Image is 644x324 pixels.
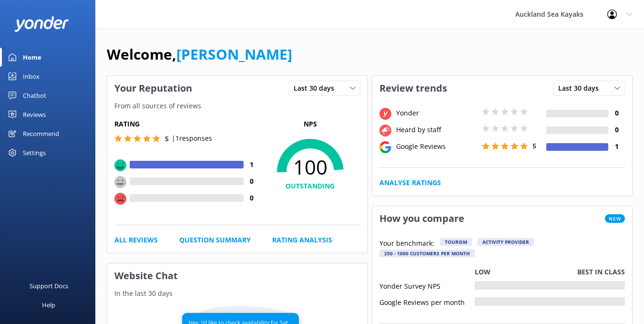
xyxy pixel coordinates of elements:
div: Settings [23,143,46,162]
div: Inbox [23,67,40,86]
h3: Your Reputation [107,76,199,101]
a: Rating Analysis [272,235,332,245]
h5: Rating [114,119,260,129]
p: From all sources of reviews [107,101,368,111]
span: 100 [260,155,360,179]
div: Yonder Survey NPS [379,281,475,290]
h4: 0 [608,125,625,135]
div: Yonder [394,108,480,118]
span: 5 [532,141,536,150]
h3: How you compare [372,206,471,231]
span: 5 [165,134,169,143]
h4: 1 [608,141,625,152]
div: Google Reviews [394,141,480,152]
div: 250 - 1000 customers per month [379,250,475,257]
a: [PERSON_NAME] [176,44,292,64]
h4: OUTSTANDING [260,181,360,191]
h3: Website Chat [107,263,368,288]
div: Heard by staff [394,125,480,135]
h4: 0 [244,193,260,203]
h4: 0 [244,176,260,187]
span: Last 30 days [294,83,340,94]
div: Help [42,295,55,314]
div: Tourism [440,238,472,246]
img: yonder-white-logo.png [14,16,69,32]
div: Google Reviews per month [379,297,475,306]
p: Low [475,267,491,277]
a: Analyse Ratings [379,178,441,188]
span: Last 30 days [558,83,604,94]
p: Best in class [577,267,625,277]
p: NPS [260,119,360,129]
span: New [605,214,625,223]
h4: 0 [608,108,625,118]
h3: Review trends [372,76,454,101]
div: Home [23,48,41,67]
p: Your benchmark: [379,238,434,250]
div: Reviews [23,105,46,124]
h1: Welcome, [107,43,292,66]
a: All Reviews [114,235,158,245]
div: Recommend [23,124,59,143]
a: Question Summary [179,235,251,245]
h4: 1 [244,159,260,170]
div: Support Docs [30,276,68,295]
p: | 1 responses [172,133,212,144]
p: In the last 30 days [107,288,368,299]
div: Activity Provider [478,238,534,246]
div: Chatbot [23,86,46,105]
